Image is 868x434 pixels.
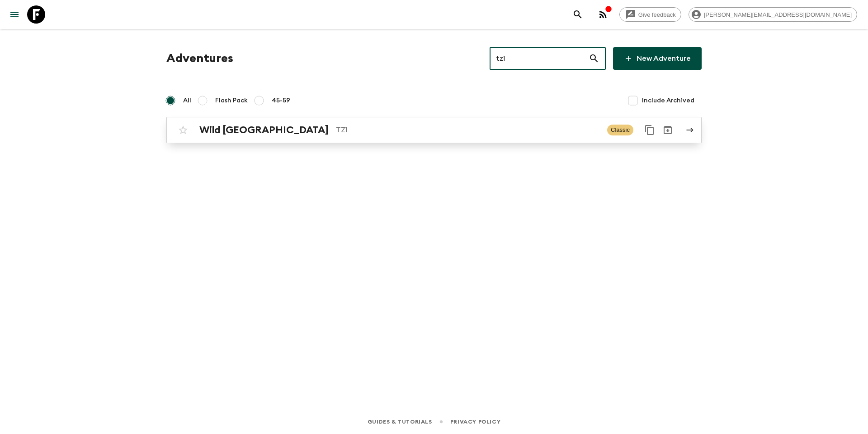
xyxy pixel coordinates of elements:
span: All [183,96,191,105]
input: e.g. AR1, Argentina [490,46,589,71]
h2: Wild [GEOGRAPHIC_DATA] [199,124,329,136]
button: Archive [659,121,677,139]
a: Guides & Tutorials [368,417,432,427]
button: menu [5,5,24,24]
p: TZ1 [336,125,600,135]
div: [PERSON_NAME][EMAIL_ADDRESS][DOMAIN_NAME] [689,7,857,22]
a: New Adventure [613,47,702,70]
h1: Adventures [166,49,233,68]
a: Wild [GEOGRAPHIC_DATA]TZ1ClassicDuplicate for 45-59Archive [166,117,702,143]
button: search adventures [569,5,587,24]
span: Give feedback [633,11,681,18]
a: Give feedback [619,7,681,22]
span: Flash Pack [215,96,248,105]
button: Duplicate for 45-59 [641,121,659,139]
span: [PERSON_NAME][EMAIL_ADDRESS][DOMAIN_NAME] [699,11,857,18]
a: Privacy Policy [450,417,500,427]
span: Include Archived [642,96,694,105]
span: 45-59 [272,96,290,105]
span: Classic [607,125,633,135]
